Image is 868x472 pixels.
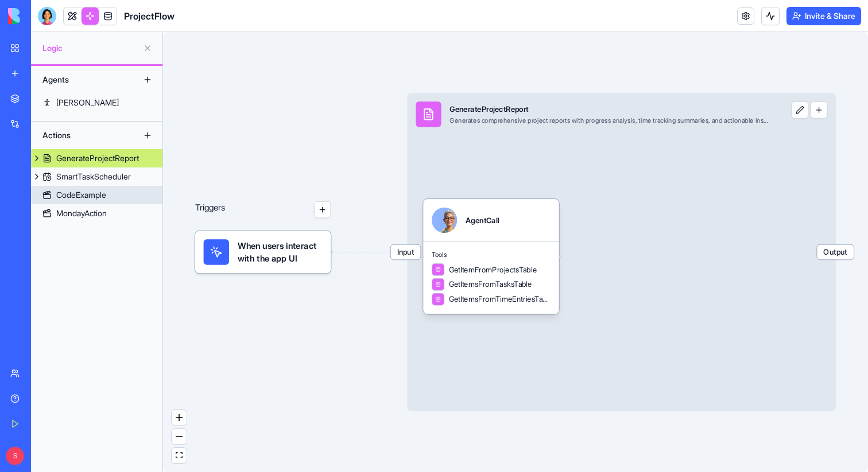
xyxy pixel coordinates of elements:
[172,448,187,463] button: fit view
[31,186,162,204] a: CodeExample
[37,71,129,89] div: Agents
[56,208,107,219] div: MondayAction
[172,429,187,444] button: zoom out
[449,104,768,114] div: GenerateProjectReport
[37,126,129,145] div: Actions
[56,153,139,164] div: GenerateProjectReport
[124,9,175,23] span: ProjectFlow
[466,215,499,225] div: AgentCall
[238,239,323,264] span: When users interact with the app UI
[423,199,559,314] div: AgentCallToolsGetItemFromProjectsTableGetItemsFromTasksTableGetItemsFromTimeEntriesTable
[6,447,24,465] span: S
[8,8,79,24] img: logo
[449,116,768,125] div: Generates comprehensive project reports with progress analysis, time tracking summaries, and acti...
[817,245,854,260] span: Output
[31,167,162,186] a: SmartTaskScheduler
[31,149,162,167] a: GenerateProjectReport
[449,294,551,305] span: GetItemsFromTimeEntriesTable
[195,201,226,219] p: Triggers
[391,245,421,260] span: Input
[195,167,331,274] div: Triggers
[42,42,138,54] span: Logic
[31,204,162,223] a: MondayAction
[195,231,331,274] div: When users interact with the app UI
[786,7,861,25] button: Invite & Share
[432,251,551,259] span: Tools
[172,410,187,426] button: zoom in
[56,189,106,201] div: CodeExample
[31,93,162,112] a: [PERSON_NAME]
[449,279,532,290] span: GetItemsFromTasksTable
[449,264,537,275] span: GetItemFromProjectsTable
[407,93,836,411] div: InputGenerateProjectReportGenerates comprehensive project reports with progress analysis, time tr...
[56,97,119,108] div: [PERSON_NAME]
[56,171,131,182] div: SmartTaskScheduler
